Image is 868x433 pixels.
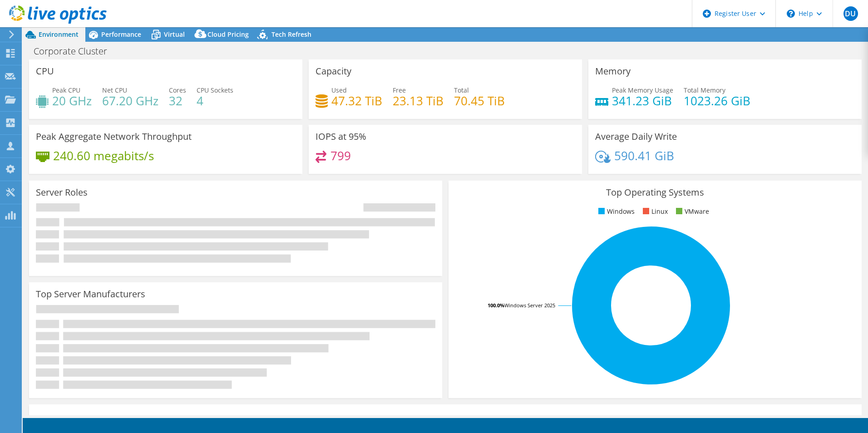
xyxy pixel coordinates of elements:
tspan: Windows Server 2025 [504,302,555,309]
span: Total Memory [684,86,725,94]
span: Performance [101,30,141,39]
span: Environment [39,30,79,39]
span: Cloud Pricing [207,30,249,39]
h1: Corporate Cluster [30,46,121,56]
h4: 47.32 TiB [331,96,382,106]
span: Total [454,86,469,94]
svg: \n [787,10,795,18]
span: Peak Memory Usage [612,86,673,94]
span: Net CPU [102,86,127,94]
h3: Average Daily Write [595,132,677,142]
h4: 341.23 GiB [612,96,673,106]
h3: Capacity [316,66,351,76]
h4: 240.60 megabits/s [53,151,154,161]
h4: 67.20 GHz [102,96,158,106]
h4: 32 [169,96,186,106]
h4: 1023.26 GiB [684,96,750,106]
h4: 70.45 TiB [454,96,505,106]
h3: Top Operating Systems [455,187,855,197]
h4: 20 GHz [52,96,92,106]
h4: 4 [197,96,233,106]
h3: Memory [595,66,631,76]
h3: Server Roles [36,187,88,197]
h4: 590.41 GiB [614,151,674,161]
span: CPU Sockets [197,86,233,94]
span: Virtual [164,30,185,39]
h4: 799 [330,151,351,161]
span: Used [331,86,347,94]
span: Peak CPU [52,86,80,94]
tspan: 100.0% [488,302,504,309]
h3: Peak Aggregate Network Throughput [36,132,192,142]
h3: IOPS at 95% [316,132,366,142]
span: Cores [169,86,186,94]
h4: 23.13 TiB [393,96,444,106]
span: Tech Refresh [271,30,311,39]
li: VMware [674,207,709,216]
li: Windows [596,207,635,216]
span: DU [843,6,858,21]
h3: CPU [36,66,54,76]
li: Linux [641,207,668,216]
h3: Top Server Manufacturers [36,289,145,299]
span: Free [393,86,406,94]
